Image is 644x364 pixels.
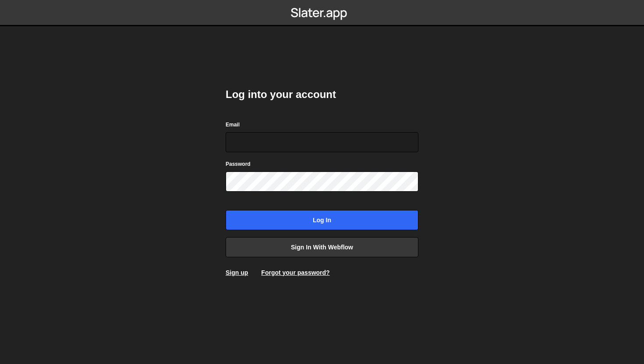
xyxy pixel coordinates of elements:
label: Password [226,160,251,168]
h2: Log into your account [226,87,418,101]
a: Sign in with Webflow [226,237,418,257]
label: Email [226,120,240,129]
a: Sign up [226,269,248,276]
a: Forgot your password? [261,269,329,276]
input: Log in [226,210,418,230]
